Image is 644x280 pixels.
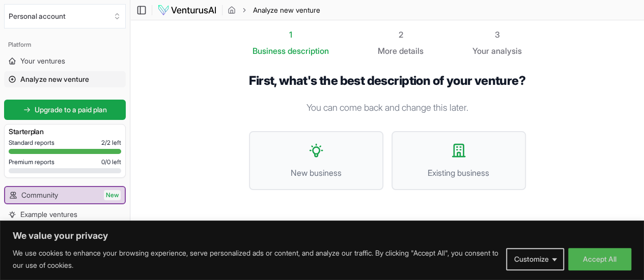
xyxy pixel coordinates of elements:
[506,248,564,270] button: Customize
[13,247,498,271] p: We use cookies to enhance your browsing experience, serve personalized ads or content, and analyz...
[228,5,320,15] nav: breadcrumb
[101,158,121,166] span: 0 / 0 left
[378,45,397,57] span: More
[260,167,372,179] span: New business
[568,248,631,270] button: Accept All
[249,101,526,115] p: You can come back and change this later.
[35,105,107,115] span: Upgrade to a paid plan
[472,45,489,57] span: Your
[253,5,320,15] span: Analyze new venture
[4,37,126,53] div: Platform
[399,46,424,56] span: details
[9,158,54,166] span: Premium reports
[472,28,522,41] div: 3
[20,74,89,84] span: Analyze new venture
[4,53,126,69] a: Your ventures
[157,4,217,16] img: logo
[403,167,515,179] span: Existing business
[4,71,126,87] a: Analyze new venture
[4,206,126,223] a: Example ventures
[249,73,526,88] h1: First, what's the best description of your venture?
[101,139,121,147] span: 2 / 2 left
[9,127,121,137] h3: Starter plan
[5,187,125,203] a: CommunityNew
[378,28,424,41] div: 2
[9,139,54,147] span: Standard reports
[20,209,77,220] span: Example ventures
[104,190,121,200] span: New
[21,190,58,200] span: Community
[20,56,65,66] span: Your ventures
[253,45,286,57] span: Business
[4,100,126,120] a: Upgrade to a paid plan
[13,230,631,242] p: We value your privacy
[491,46,522,56] span: analysis
[391,131,526,190] button: Existing business
[249,131,383,190] button: New business
[4,4,126,28] button: Select an organization
[253,28,329,41] div: 1
[288,46,329,56] span: description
